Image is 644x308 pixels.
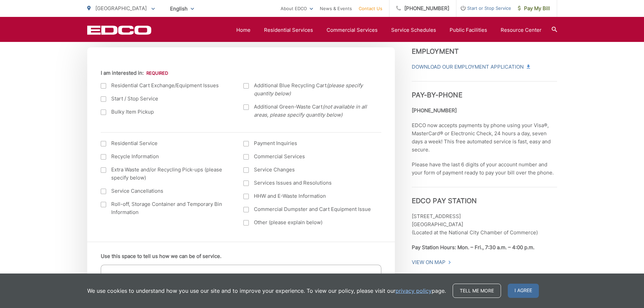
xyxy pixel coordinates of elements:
label: Residential Service [101,139,230,147]
a: About EDCO [281,4,313,13]
a: Contact Us [359,4,382,13]
label: Recycle Information [101,152,230,161]
label: Other (please explain below) [243,218,373,227]
strong: Pay Station Hours: Mon. – Fri., 7:30 a.m. – 4:00 p.m. [412,244,534,251]
label: Start / Stop Service [101,95,230,103]
a: privacy policy [396,287,432,295]
label: Service Changes [243,166,373,174]
a: Commercial Services [327,26,378,34]
span: Additional Green-Waste Cart [254,103,373,119]
span: English [165,3,199,15]
a: Public Facilities [450,26,487,34]
label: Bulky Item Pickup [101,108,230,116]
a: Service Schedules [391,26,436,34]
span: [GEOGRAPHIC_DATA] [95,5,147,11]
label: Commercial Services [243,152,373,161]
a: Home [236,26,251,34]
p: [STREET_ADDRESS] [GEOGRAPHIC_DATA] (Located at the National City Chamber of Commerce) [412,212,557,237]
span: Pay My Bill [518,4,550,13]
label: Payment Inquiries [243,139,373,147]
label: Extra Waste and/or Recycling Pick-ups (please specify below) [101,166,230,182]
a: Resource Center [501,26,542,34]
label: Services Issues and Resolutions [243,179,373,187]
p: We use cookies to understand how you use our site and to improve your experience. To view our pol... [87,287,446,295]
h3: Employment [412,47,557,55]
label: Roll-off, Storage Container and Temporary Bin Information [101,200,230,216]
p: Please have the last 6 digits of your account number and your form of payment ready to pay your b... [412,161,557,177]
label: HHW and E-Waste Information [243,192,373,200]
label: Use this space to tell us how we can be of service. [101,253,221,259]
h3: Pay-by-Phone [412,81,557,99]
label: Residential Cart Exchange/Equipment Issues [101,81,230,90]
strong: [PHONE_NUMBER] [412,107,457,114]
label: I am interested in: [101,70,168,76]
a: View On Map [412,258,451,266]
h3: EDCO Pay Station [412,187,557,205]
span: Additional Blue Recycling Cart [254,81,373,98]
a: Download Our Employment Application [412,63,529,71]
a: Residential Services [264,26,313,34]
span: I agree [508,284,539,298]
p: EDCO now accepts payments by phone using your Visa®, MasterCard® or Electronic Check, 24 hours a ... [412,121,557,154]
label: Service Cancellations [101,187,230,195]
a: News & Events [320,4,352,13]
a: EDCD logo. Return to the homepage. [87,25,151,35]
a: Tell me more [453,284,501,298]
label: Commercial Dumpster and Cart Equipment Issue [243,205,373,213]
